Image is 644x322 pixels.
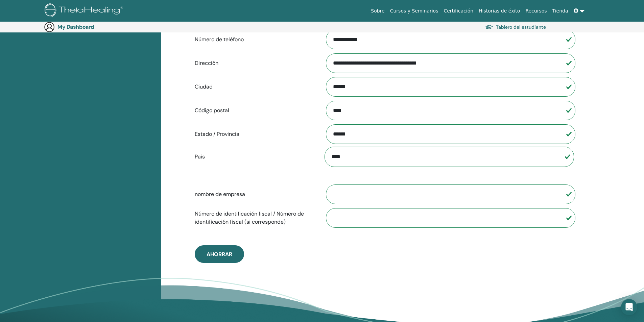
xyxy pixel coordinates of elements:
a: Recursos [523,5,549,17]
a: Historias de éxito [476,5,523,17]
img: logo.png [45,3,125,19]
label: Número de identificación fiscal / Número de identificación fiscal (si corresponde) [190,207,319,228]
button: Ahorrar [195,245,244,263]
label: Dirección [190,57,319,70]
label: Código postal [190,104,319,117]
div: Open Intercom Messenger [621,299,637,315]
a: Tienda [550,5,571,17]
img: graduation-cap.svg [485,24,493,30]
h3: My Dashboard [57,24,125,30]
label: nombre de empresa [190,188,319,201]
a: Certificación [441,5,476,17]
label: Ciudad [190,80,319,93]
label: Estado / Provincia [190,128,319,141]
label: País [190,150,319,163]
a: Sobre [368,5,387,17]
img: generic-user-icon.jpg [44,22,55,32]
label: Número de teléfono [190,33,319,46]
a: Cursos y Seminarios [387,5,441,17]
span: Ahorrar [207,251,232,258]
a: Tablero del estudiante [485,22,546,32]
